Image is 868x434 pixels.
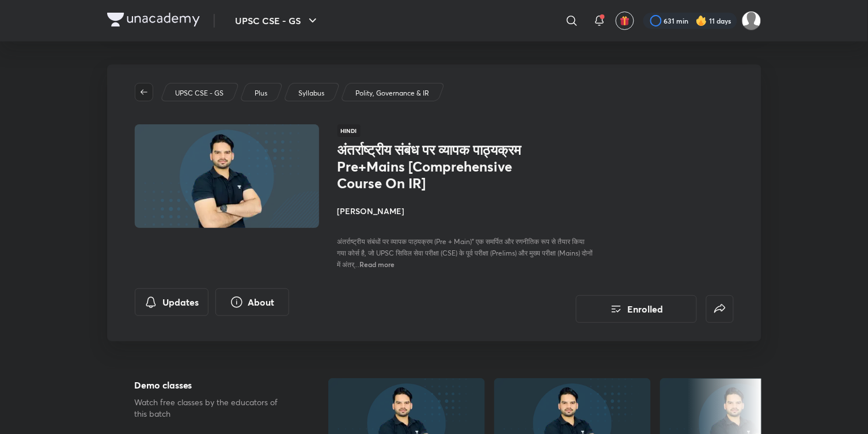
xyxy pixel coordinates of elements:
img: Company Logo [107,13,200,26]
p: Plus [255,88,267,98]
p: Polity, Governance & IR [355,88,429,98]
p: UPSC CSE - GS [175,88,223,98]
p: Syllabus [298,88,324,98]
span: अंतर्राष्ट्रीय संबंधों पर व्यापक पाठ्यक्रम (Pre + Main)" एक समर्पित और रणनीतिक रूप से तैयार किया ... [338,237,593,269]
button: Updates [135,288,209,316]
img: Thumbnail [132,123,320,229]
a: Polity, Governance & IR [353,88,431,98]
button: UPSC CSE - GS [229,9,327,32]
p: Watch free classes by the educators of this batch [135,397,291,420]
button: Enrolled [576,295,697,323]
button: false [706,295,734,323]
img: streak [696,15,707,26]
a: Company Logo [107,13,200,29]
h1: अंतर्राष्ट्रीय संबंध पर व्यापक पाठ्यक्रम Pre+Mains [Comprehensive Course On IR] [338,142,526,191]
h4: [PERSON_NAME] [338,205,596,217]
span: Hindi [338,124,361,137]
a: Syllabus [296,88,326,98]
img: avatar [620,16,630,26]
button: avatar [616,12,634,30]
span: Read more [360,260,395,269]
img: Komal [742,11,761,31]
a: Plus [252,88,269,98]
button: About [215,288,289,316]
h5: Demo classes [135,378,291,392]
a: UPSC CSE - GS [173,88,225,98]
